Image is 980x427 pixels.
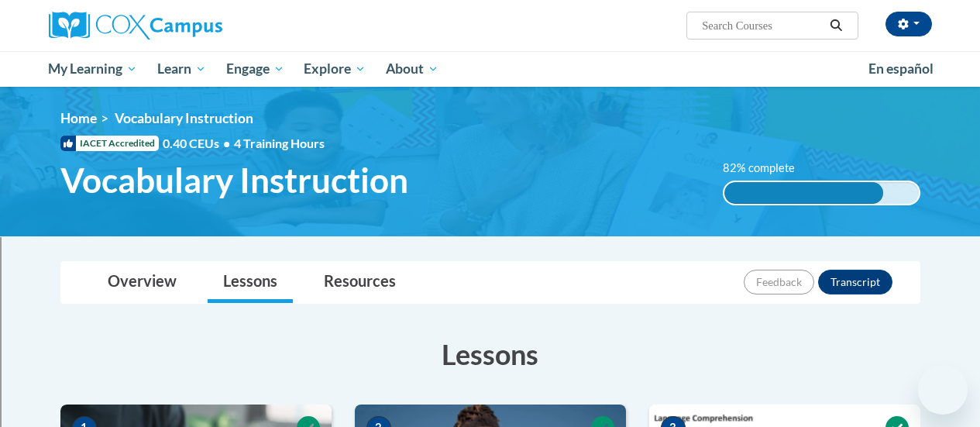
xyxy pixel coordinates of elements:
[234,136,325,150] span: 4 Training Hours
[60,160,408,201] span: Vocabulary Instruction
[386,60,438,78] span: About
[868,60,934,77] span: En español
[223,136,230,150] span: •
[724,182,884,204] div: 82% complete
[700,16,824,35] input: Search Courses
[115,110,253,126] span: Vocabulary Instruction
[60,136,159,151] span: IACET Accredited
[824,16,848,35] button: Search
[39,51,148,87] a: My Learning
[376,51,449,87] a: About
[147,51,216,87] a: Learn
[294,51,376,87] a: Explore
[226,60,284,78] span: Engage
[48,60,137,78] span: My Learning
[163,135,234,152] span: 0.40 CEUs
[918,365,968,415] iframe: Button to launch messaging window
[49,12,328,40] a: Cox Campus
[304,60,366,78] span: Explore
[60,110,97,126] a: Home
[858,53,944,85] a: En español
[216,51,294,87] a: Engage
[885,12,932,36] button: Account Settings
[723,160,812,177] label: 82% complete
[157,60,206,78] span: Learn
[49,12,222,40] img: Cox Campus
[37,51,944,87] div: Main menu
